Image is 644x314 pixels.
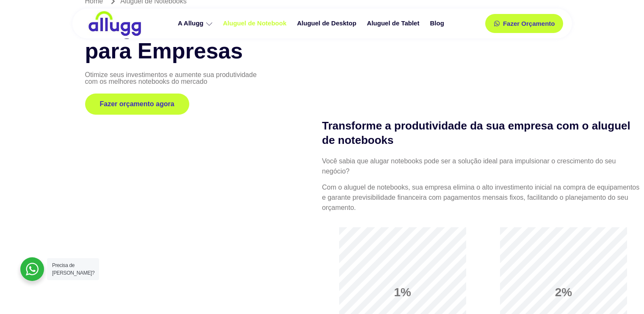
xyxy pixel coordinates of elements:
a: A Allugg [174,16,219,31]
a: Aluguel de Desktop [293,16,363,31]
a: Aluguel de Tablet [363,16,426,31]
span: Precisa de [PERSON_NAME]? [52,262,94,276]
a: Fazer Orçamento [485,14,564,33]
span: 2% [500,286,627,298]
span: Fazer Orçamento [503,20,555,27]
a: Fazer orçamento agora [85,94,189,115]
span: 1% [339,286,466,298]
span: Fazer orçamento agora [100,101,174,107]
p: Otimize seus investimentos e aumente sua produtividade com os melhores notebooks do mercado [85,72,559,85]
a: Aluguel de Notebook [219,16,293,31]
img: locação de TI é Allugg [87,11,142,36]
a: Blog [426,16,450,31]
